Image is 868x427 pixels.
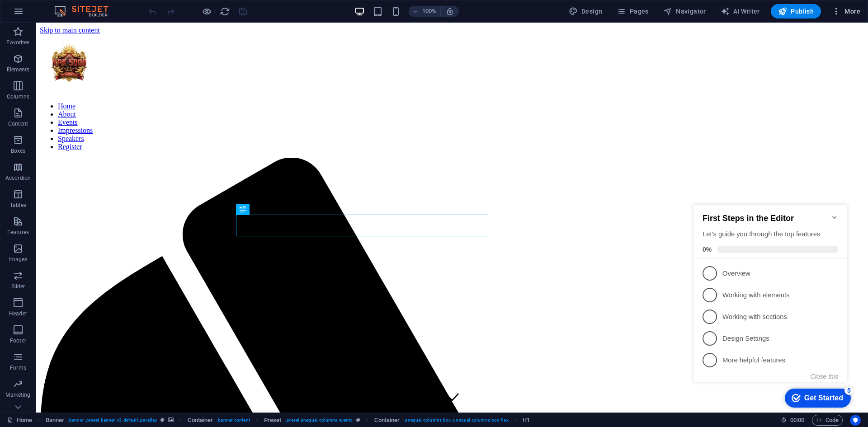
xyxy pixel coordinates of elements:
[5,174,31,182] p: Accordion
[790,415,804,426] span: 00 00
[832,7,860,16] span: More
[264,415,282,426] span: Click to select. Double-click to edit
[10,202,26,209] p: Tables
[9,256,28,263] p: Images
[219,6,230,17] button: reload
[4,93,157,114] li: Working with elements
[10,337,26,344] p: Footer
[7,229,29,236] p: Features
[778,7,814,16] span: Publish
[9,310,27,317] p: Header
[613,4,652,19] button: Pages
[13,54,27,61] span: 0%
[523,415,530,426] span: Click to select. Double-click to edit
[721,7,760,16] span: AI Writer
[663,7,706,16] span: Navigator
[114,202,153,211] div: Get Started
[33,77,141,87] p: Overview
[4,136,157,158] li: Design Settings
[217,415,250,426] span: . banner-content
[33,164,141,174] p: More helpful features
[660,4,710,19] button: Navigator
[201,6,212,17] button: Click here to leave preview mode and continue editing
[285,415,353,426] span: . preset-unequal-columns-evento
[446,7,454,15] i: On resize automatically adjust zoom level to fit chosen device.
[188,415,213,426] span: Click to select. Double-click to edit
[816,415,839,426] span: Code
[5,391,30,399] p: Marketing
[812,415,843,426] button: Code
[10,364,26,371] p: Forms
[797,417,798,423] span: :
[155,194,164,203] div: 5
[141,22,148,29] div: Minimize checklist
[7,66,30,73] p: Elements
[828,4,864,19] button: More
[68,415,157,426] span: . banner .preset-banner-v3-default .parallax
[4,158,157,179] li: More helpful features
[11,147,26,155] p: Boxes
[7,415,32,426] a: Click to cancel selection. Double-click to open Pages
[374,415,400,426] span: Click to select. Double-click to edit
[121,181,148,188] button: Close this
[33,142,141,152] p: Design Settings
[565,4,606,19] button: Design
[6,39,29,46] p: Favorites
[11,283,25,290] p: Slider
[52,6,120,17] img: Editor Logo
[565,4,606,19] div: Design (Ctrl+Alt+Y)
[33,121,141,130] p: Working with sections
[771,4,821,19] button: Publish
[569,7,603,16] span: Design
[4,71,157,93] li: Overview
[220,6,230,17] i: Reload page
[8,120,28,127] p: Content
[95,197,161,216] div: Get Started 5 items remaining, 0% complete
[13,22,148,32] h2: First Steps in the Editor
[422,6,437,17] h6: 100%
[717,4,764,19] button: AI Writer
[356,418,360,422] i: This element is a customizable preset
[33,99,141,108] p: Working with elements
[46,415,530,426] nav: breadcrumb
[617,7,648,16] span: Pages
[168,418,174,422] i: This element contains a background
[46,415,65,426] span: Click to select. Double-click to edit
[781,415,805,426] h6: Session time
[403,415,508,426] span: . unequal-columns-box .unequal-columns-box-flex
[160,418,165,422] i: This element is a customizable preset
[4,114,157,136] li: Working with sections
[850,415,861,426] button: Usercentrics
[4,4,64,11] a: Skip to main content
[409,6,441,17] button: 100%
[7,93,29,100] p: Columns
[13,38,148,47] div: Let's guide you through the top features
